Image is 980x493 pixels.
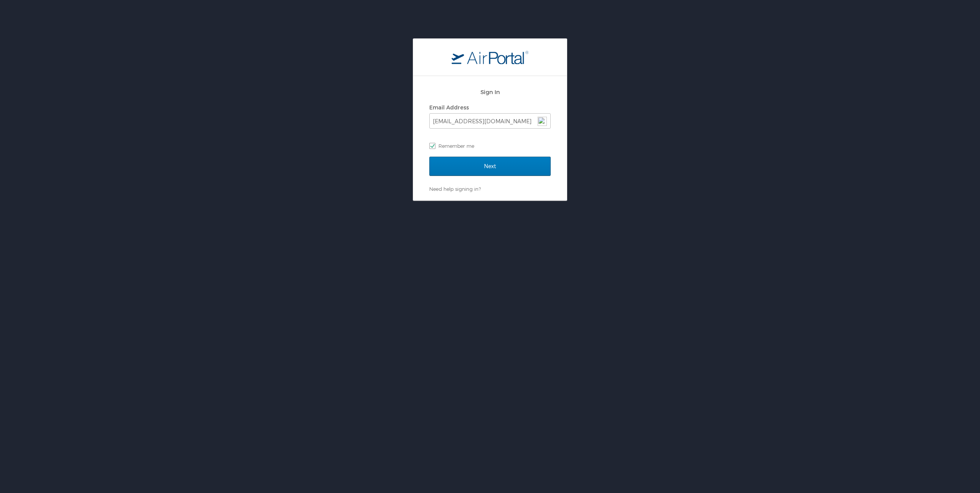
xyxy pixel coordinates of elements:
[429,88,551,96] h2: Sign In
[429,140,551,152] label: Remember me
[538,117,547,126] img: npw-badge-icon-locked.svg
[429,157,551,176] input: Next
[429,104,469,111] label: Email Address
[429,186,481,192] a: Need help signing in?
[452,50,528,64] img: logo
